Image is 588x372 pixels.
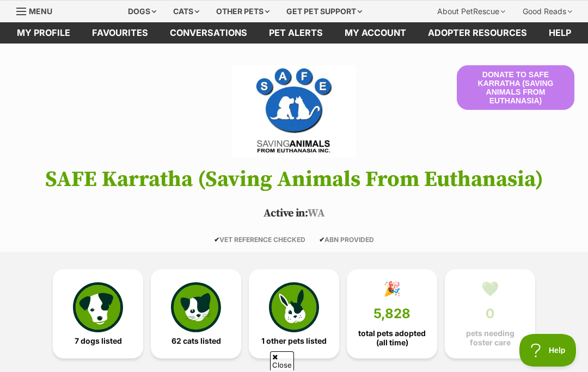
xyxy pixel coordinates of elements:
[445,269,535,358] a: 💚 0 pets needing foster care
[347,269,437,358] a: 🎉 5,828 total pets adopted (all time)
[6,22,81,44] a: My profile
[519,334,577,367] iframe: Help Scout Beacon - Open
[279,1,370,22] div: Get pet support
[29,7,52,16] span: Menu
[258,22,334,44] a: Pet alerts
[166,1,207,22] div: Cats
[214,235,305,244] span: VET REFERENCE CHECKED
[319,235,324,244] icon: ✔
[515,1,580,22] div: Good Reads
[232,65,356,158] img: SAFE Karratha (Saving Animals From Euthanasia)
[356,329,428,346] span: total pets adopted (all time)
[481,281,499,297] div: 💚
[261,337,327,345] span: 1 other pets listed
[81,22,159,44] a: Favourites
[454,329,526,346] span: pets needing foster care
[120,1,164,22] div: Dogs
[171,282,221,332] img: cat-icon-068c71abf8fe30c970a85cd354bc8e23425d12f6e8612795f06af48be43a487a.svg
[430,1,513,22] div: About PetRescue
[171,337,221,345] span: 62 cats listed
[214,235,219,244] icon: ✔
[264,207,308,220] span: Active in:
[486,306,494,321] span: 0
[209,1,277,22] div: Other pets
[269,282,319,332] img: bunny-icon-b786713a4a21a2fe6d13e954f4cb29d131f1b31f8a74b52ca2c6d2999bc34bbe.svg
[151,269,241,358] a: 62 cats listed
[75,337,122,345] span: 7 dogs listed
[53,269,143,358] a: 7 dogs listed
[417,22,538,44] a: Adopter resources
[383,281,401,297] div: 🎉
[457,65,574,110] button: Donate to SAFE Karratha (Saving Animals From Euthanasia)
[270,351,294,370] span: Close
[538,22,582,44] a: Help
[73,282,123,332] img: petrescue-icon-eee76f85a60ef55c4a1927667547b313a7c0e82042636edf73dce9c88f694885.svg
[319,235,374,244] span: ABN PROVIDED
[373,306,411,321] span: 5,828
[16,1,60,20] a: Menu
[249,269,339,358] a: 1 other pets listed
[159,22,258,44] a: conversations
[334,22,417,44] a: My account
